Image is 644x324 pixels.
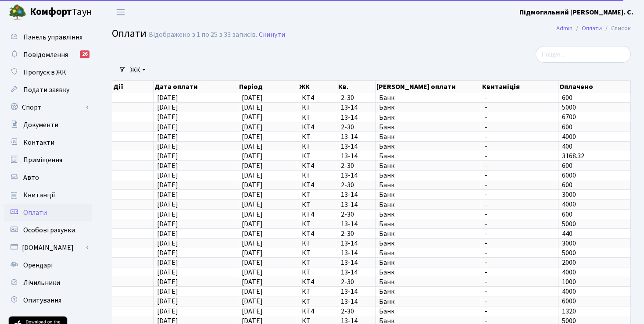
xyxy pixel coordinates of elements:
span: 13-14 [341,104,372,111]
span: [DATE] [157,161,178,171]
span: 4000 [562,287,576,296]
span: - [485,124,555,131]
span: КТ [302,104,333,111]
th: Дата оплати [154,81,238,93]
span: [DATE] [242,93,263,103]
a: Подати заявку [4,81,92,99]
a: Орендарі [4,256,92,274]
span: [DATE] [242,161,263,171]
span: [DATE] [157,190,178,199]
span: 13-14 [341,249,372,256]
span: КТ4 [302,162,333,169]
span: КТ [302,298,333,305]
span: Банк [379,278,478,285]
th: Оплачено [558,81,631,93]
th: ЖК [298,81,337,93]
span: Банк [379,104,478,111]
span: 2-30 [341,278,372,285]
span: КТ [302,133,333,140]
a: Оплати [4,204,92,221]
a: Пропуск в ЖК [4,64,92,81]
th: Квитаніція [481,81,558,93]
span: [DATE] [157,287,178,296]
span: [DATE] [157,239,178,248]
span: Контакти [23,138,54,147]
span: 600 [562,210,572,219]
span: КТ [302,288,333,295]
span: 440 [562,229,572,239]
span: 13-14 [341,201,372,208]
span: 6000 [562,297,576,306]
b: Підмогильний [PERSON_NAME]. С. [519,7,633,17]
span: Банк [379,259,478,266]
span: КТ4 [302,308,333,315]
span: [DATE] [242,229,263,239]
div: 26 [80,50,89,58]
span: КТ4 [302,124,333,131]
span: [DATE] [157,229,178,239]
span: 4000 [562,267,576,277]
span: [DATE] [242,200,263,210]
span: [DATE] [242,190,263,199]
span: [DATE] [157,122,178,132]
li: Список [602,24,631,33]
span: Банк [379,182,478,189]
span: 2-30 [341,211,372,218]
span: Приміщення [23,155,62,165]
span: Банк [379,153,478,160]
span: КТ [302,201,333,208]
span: [DATE] [242,277,263,287]
a: Особові рахунки [4,221,92,239]
span: 2-30 [341,308,372,315]
span: 13-14 [341,298,372,305]
span: - [485,201,555,208]
a: Контакти [4,134,92,151]
span: КТ [302,143,333,150]
span: [DATE] [157,210,178,219]
span: - [485,172,555,179]
a: Скинути [259,31,285,39]
span: 4000 [562,132,576,142]
a: [DOMAIN_NAME] [4,239,92,256]
span: КТ [302,114,333,121]
span: 13-14 [341,288,372,295]
span: [DATE] [157,277,178,287]
span: [DATE] [242,113,263,122]
span: 5000 [562,103,576,112]
a: ЖК [127,63,149,78]
a: Квитанції [4,186,92,204]
span: 13-14 [341,269,372,276]
span: Особові рахунки [23,225,75,235]
span: [DATE] [157,267,178,277]
span: Банк [379,94,478,101]
div: Відображено з 1 по 25 з 33 записів. [149,31,257,39]
span: 600 [562,93,572,103]
span: - [485,298,555,305]
span: 5000 [562,248,576,258]
span: 13-14 [341,172,372,179]
span: Банк [379,249,478,256]
span: [DATE] [157,103,178,112]
span: Квитанції [23,190,55,200]
span: [DATE] [157,297,178,306]
span: [DATE] [157,113,178,122]
span: [DATE] [157,200,178,210]
span: Банк [379,211,478,218]
span: 3000 [562,190,576,199]
img: logo.png [9,4,26,21]
span: [DATE] [242,239,263,248]
span: [DATE] [157,219,178,229]
span: [DATE] [242,103,263,112]
span: 6000 [562,171,576,180]
span: Оплати [112,26,147,41]
span: Банк [379,298,478,305]
span: - [485,230,555,237]
span: [DATE] [157,132,178,142]
span: [DATE] [157,258,178,267]
span: - [485,162,555,169]
span: [DATE] [242,171,263,180]
span: КТ [302,153,333,160]
span: Пропуск в ЖК [23,68,66,77]
span: [DATE] [242,258,263,267]
span: КТ4 [302,230,333,237]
